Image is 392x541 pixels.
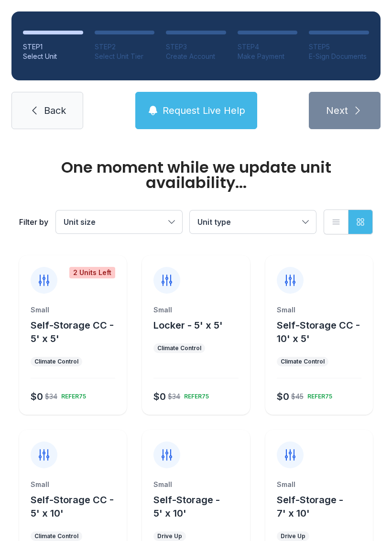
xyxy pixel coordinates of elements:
div: Make Payment [238,52,298,61]
button: Self-Storage - 7' x 10' [277,493,369,520]
span: Self-Storage - 5' x 10' [153,494,220,519]
button: Self-Storage CC - 5' x 10' [31,493,123,520]
div: Small [153,305,238,315]
button: Unit size [56,210,182,233]
div: 2 Units Left [69,267,115,278]
div: Small [277,305,361,315]
span: Unit size [64,217,96,227]
span: Back [44,104,66,117]
div: REFER75 [304,389,332,400]
div: Create Account [166,52,226,61]
div: $0 [153,390,166,403]
div: STEP 4 [238,42,298,52]
div: Filter by [19,216,48,228]
button: Self-Storage CC - 5' x 5' [31,319,123,345]
span: Self-Storage CC - 5' x 5' [31,320,114,344]
span: Self-Storage CC - 10' x 5' [277,320,360,344]
div: Small [31,480,115,489]
div: Drive Up [281,532,305,540]
div: Small [31,305,115,315]
button: Self-Storage CC - 10' x 5' [277,319,369,345]
span: Locker - 5' x 5' [153,320,223,331]
div: Climate Control [157,344,201,352]
div: Select Unit Tier [95,52,155,61]
div: Select Unit [23,52,83,61]
div: Climate Control [34,532,78,540]
div: Small [277,480,361,489]
span: Unit type [197,217,231,227]
div: One moment while we update unit availability... [19,160,373,190]
div: Climate Control [281,358,325,365]
div: STEP 3 [166,42,226,52]
span: Self-Storage CC - 5' x 10' [31,494,114,519]
span: Self-Storage - 7' x 10' [277,494,343,519]
button: Locker - 5' x 5' [153,319,223,332]
div: Small [153,480,238,489]
span: Next [326,104,348,117]
div: STEP 2 [95,42,155,52]
div: REFER75 [180,389,209,400]
button: Unit type [190,210,316,233]
div: $45 [291,392,304,401]
button: Self-Storage - 5' x 10' [153,493,246,520]
div: Drive Up [157,532,182,540]
div: REFER75 [57,389,86,400]
span: Request Live Help [163,104,245,117]
div: Climate Control [34,358,78,365]
div: STEP 1 [23,42,83,52]
div: $0 [277,390,289,403]
div: $0 [31,390,43,403]
div: E-Sign Documents [309,52,369,61]
div: $34 [168,392,180,401]
div: $34 [45,392,57,401]
div: STEP 5 [309,42,369,52]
